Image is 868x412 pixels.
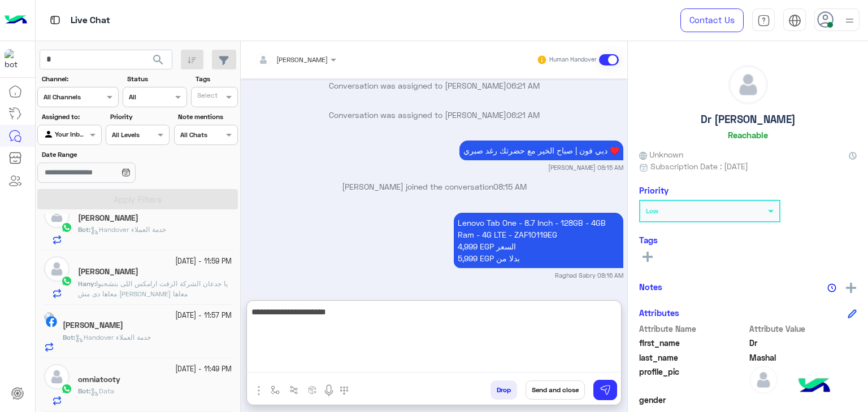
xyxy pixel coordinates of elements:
[729,65,767,104] img: defaultAdmin.png
[757,14,770,27] img: tab
[506,81,540,90] span: 06:21 AM
[252,384,266,397] img: send attachment
[303,380,322,399] button: create order
[175,256,232,267] small: [DATE] - 11:59 PM
[110,112,168,122] label: Priority
[493,182,527,191] span: 08:15 AM
[37,189,238,209] button: Apply Filters
[526,380,585,400] button: Send and close
[639,148,683,160] span: Unknown
[749,323,857,335] span: Attribute Value
[308,385,317,395] img: create order
[340,386,349,395] img: make a call
[271,385,280,395] img: select flow
[42,112,100,122] label: Assigned to:
[5,8,27,32] img: Logo
[175,310,232,321] small: [DATE] - 11:57 PM
[90,387,114,395] span: Data
[843,14,857,28] img: profile
[639,323,747,335] span: Attribute Name
[639,366,747,392] span: profile_pic
[285,380,303,399] button: Trigger scenario
[196,90,218,103] div: Select
[63,333,75,341] b: :
[650,160,748,172] span: Subscription Date : [DATE]
[322,384,336,397] img: send voice note
[78,225,90,234] b: :
[548,163,623,172] small: [PERSON_NAME] 08:15 AM
[639,235,857,245] h6: Tags
[506,110,540,120] span: 06:21 AM
[42,74,118,84] label: Channel:
[78,375,120,384] h5: omniatooty
[600,384,611,396] img: send message
[266,380,285,399] button: select flow
[61,275,72,287] img: WhatsApp
[827,283,836,292] img: notes
[78,225,89,234] span: Bot
[749,394,857,406] span: null
[289,385,298,395] img: Trigger scenario
[245,80,623,91] p: Conversation was assigned to [PERSON_NAME]
[752,8,775,32] a: tab
[78,387,90,395] b: :
[71,13,110,28] p: Live Chat
[639,394,747,406] span: gender
[749,337,857,349] span: Dr
[459,141,623,160] p: 15/10/2025, 8:15 AM
[178,112,236,122] label: Note mentions
[78,213,138,223] h5: Yasmin
[639,308,679,318] h6: Attributes
[78,279,228,298] span: يا جدعان الشركة الزفت ارامكس اللى بتشحنوا معاها دى مش عارف اتواصل معاها
[245,181,623,192] p: [PERSON_NAME] joined the conversation
[78,279,96,288] b: :
[44,256,70,282] img: defaultAdmin.png
[61,383,72,395] img: WhatsApp
[78,267,138,277] h5: Hany Arafat
[5,49,25,69] img: 1403182699927242
[701,113,796,126] h5: Dr [PERSON_NAME]
[795,367,834,406] img: hulul-logo.png
[749,366,778,394] img: defaultAdmin.png
[639,352,747,363] span: last_name
[749,352,857,363] span: Mashal
[788,14,801,27] img: tab
[44,364,70,389] img: defaultAdmin.png
[75,333,151,341] span: Handover خدمة العملاء
[44,203,70,228] img: defaultAdmin.png
[46,316,57,327] img: Facebook
[63,321,123,330] h5: Dina Nader
[63,333,73,341] span: Bot
[42,150,168,160] label: Date Range
[680,8,744,32] a: Contact Us
[555,271,623,280] small: Raghad Sabry 08:16 AM
[61,222,72,233] img: WhatsApp
[491,380,517,400] button: Drop
[44,312,54,322] img: picture
[78,387,89,395] span: Bot
[549,55,597,64] small: Human Handover
[127,74,185,84] label: Status
[454,213,623,268] p: 15/10/2025, 8:16 AM
[245,109,623,121] p: Conversation was assigned to [PERSON_NAME]
[145,50,172,74] button: search
[846,283,856,293] img: add
[151,53,165,67] span: search
[639,185,669,195] h6: Priority
[175,364,232,375] small: [DATE] - 11:49 PM
[48,13,62,27] img: tab
[276,55,328,64] span: [PERSON_NAME]
[728,130,768,140] h6: Reachable
[196,74,237,84] label: Tags
[639,282,662,292] h6: Notes
[90,225,166,234] span: Handover خدمة العملاء
[646,207,658,215] b: Low
[78,279,94,288] span: Hany
[639,337,747,349] span: first_name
